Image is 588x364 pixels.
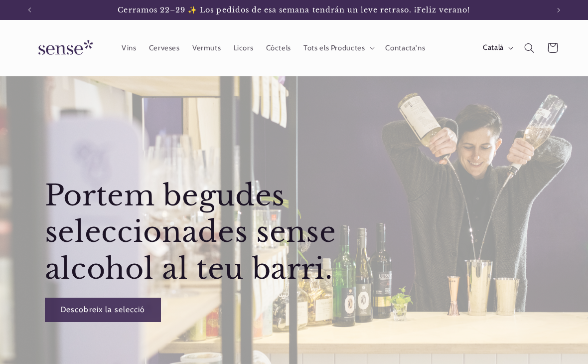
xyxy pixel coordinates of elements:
summary: Tots els Productes [297,37,379,59]
a: Contacta'ns [379,37,432,59]
a: Licors [227,37,260,59]
a: Còctels [260,37,297,59]
a: Sense [22,30,105,66]
span: Tots els Productes [303,43,365,53]
h2: Portem begudes seleccionades sense alcohol al teu barri. [44,177,364,287]
span: Còctels [266,43,291,53]
a: Vins [115,37,143,59]
span: Català [483,42,504,53]
img: Sense [26,34,101,62]
span: Cerramos 22–29 ✨ Los pedidos de esa semana tendrán un leve retraso. ¡Feliz verano! [118,5,470,14]
span: Vermuts [192,43,221,53]
span: Vins [122,43,137,53]
span: Contacta'ns [385,43,425,53]
a: Cerveses [143,37,186,59]
summary: Cerca [518,36,541,59]
span: Licors [234,43,254,53]
span: Cerveses [149,43,180,53]
a: Vermuts [186,37,227,59]
a: Descobreix la selecció [44,298,160,322]
button: Català [477,38,518,58]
